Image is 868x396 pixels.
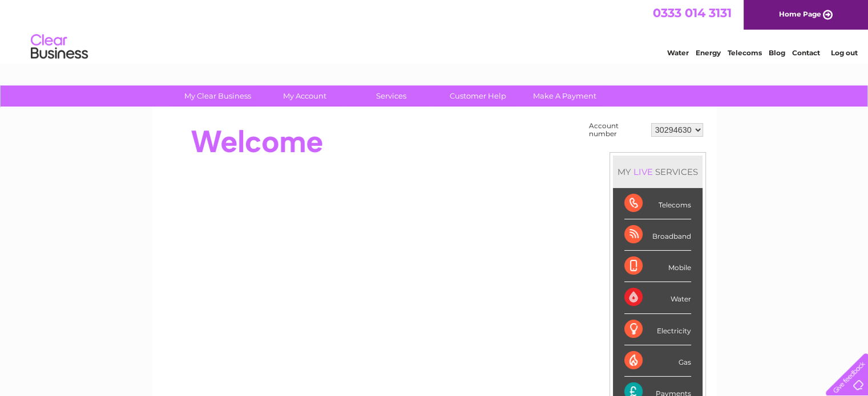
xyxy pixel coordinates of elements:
div: Electricity [624,314,691,345]
a: Customer Help [431,85,525,107]
a: My Clear Business [171,85,265,107]
td: Account number [586,119,648,141]
a: Contact [792,48,820,57]
a: Energy [696,48,721,57]
a: Log out [830,48,857,57]
a: Services [344,85,438,107]
a: Telecoms [728,48,762,57]
img: logo.png [30,30,88,64]
div: Gas [624,345,691,377]
a: 0333 014 3131 [653,6,732,20]
div: Water [624,282,691,313]
div: Telecoms [624,188,691,219]
a: Water [667,48,689,57]
div: MY SERVICES [613,156,703,188]
a: My Account [257,85,352,107]
div: LIVE [631,166,655,177]
a: Make A Payment [518,85,612,107]
a: Blog [769,48,785,57]
div: Mobile [624,251,691,282]
div: Clear Business is a trading name of Verastar Limited (registered in [GEOGRAPHIC_DATA] No. 3667643... [165,6,704,55]
div: Broadband [624,219,691,251]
